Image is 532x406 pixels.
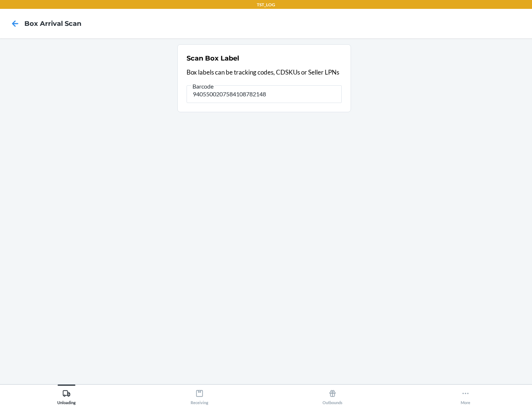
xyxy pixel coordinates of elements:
[191,386,208,405] div: Receiving
[187,68,342,77] p: Box labels can be tracking codes, CDSKUs or Seller LPNs
[133,385,266,405] button: Receiving
[266,385,399,405] button: Outbounds
[187,85,342,103] input: Barcode
[24,19,81,28] h4: Box Arrival Scan
[461,386,470,405] div: More
[191,83,215,90] span: Barcode
[399,385,532,405] button: More
[323,386,342,405] div: Outbounds
[187,54,239,63] h2: Scan Box Label
[57,386,76,405] div: Unloading
[257,1,275,8] p: TST_LOG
